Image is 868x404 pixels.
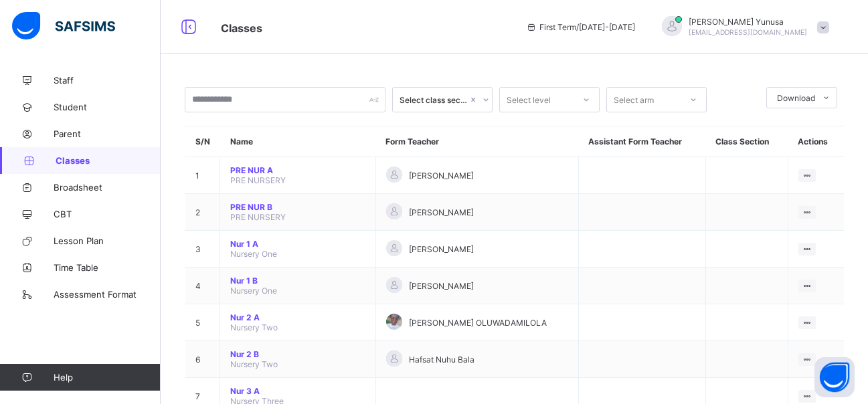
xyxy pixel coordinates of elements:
div: Select level [507,87,551,112]
td: 1 [185,157,220,194]
span: Classes [221,21,262,35]
div: Select arm [614,87,654,112]
span: Nursery Two [230,359,278,369]
img: safsims [12,12,115,40]
span: Nur 2 B [230,349,365,359]
span: Time Table [54,262,161,273]
span: Hafsat Nuhu Bala [409,355,474,365]
th: Assistant Form Teacher [578,126,705,157]
span: Nursery One [230,249,277,259]
span: Staff [54,75,161,86]
span: [PERSON_NAME] [409,281,474,291]
div: Select class section [400,95,468,105]
button: Open asap [814,357,855,397]
th: S/N [185,126,220,157]
span: Download [777,93,815,103]
span: [PERSON_NAME] OLUWADAMILOLA [409,318,547,328]
td: 6 [185,341,220,378]
th: Form Teacher [375,126,578,157]
span: Parent [54,128,161,139]
span: Help [54,372,160,383]
span: CBT [54,209,161,219]
td: 4 [185,268,220,304]
span: [PERSON_NAME] Yunusa [689,17,807,27]
span: Lesson Plan [54,235,161,246]
span: Assessment Format [54,289,161,300]
th: Class Section [705,126,788,157]
span: Nursery Two [230,322,278,332]
span: Nur 2 A [230,312,365,322]
div: Abdurrahman Yunusa [648,16,836,38]
span: PRE NUR A [230,165,365,175]
td: 2 [185,194,220,231]
span: Nur 3 A [230,386,365,396]
th: Actions [788,126,844,157]
span: Nursery One [230,286,277,296]
span: [PERSON_NAME] [409,171,474,181]
span: PRE NURSERY [230,212,286,222]
span: Classes [56,155,161,166]
td: 3 [185,231,220,268]
span: Nur 1 B [230,276,365,286]
th: Name [220,126,376,157]
span: [PERSON_NAME] [409,244,474,254]
span: session/term information [526,22,635,32]
td: 5 [185,304,220,341]
span: PRE NUR B [230,202,365,212]
span: Broadsheet [54,182,161,193]
span: PRE NURSERY [230,175,286,185]
span: [PERSON_NAME] [409,207,474,217]
span: [EMAIL_ADDRESS][DOMAIN_NAME] [689,28,807,36]
span: Nur 1 A [230,239,365,249]
span: Student [54,102,161,112]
